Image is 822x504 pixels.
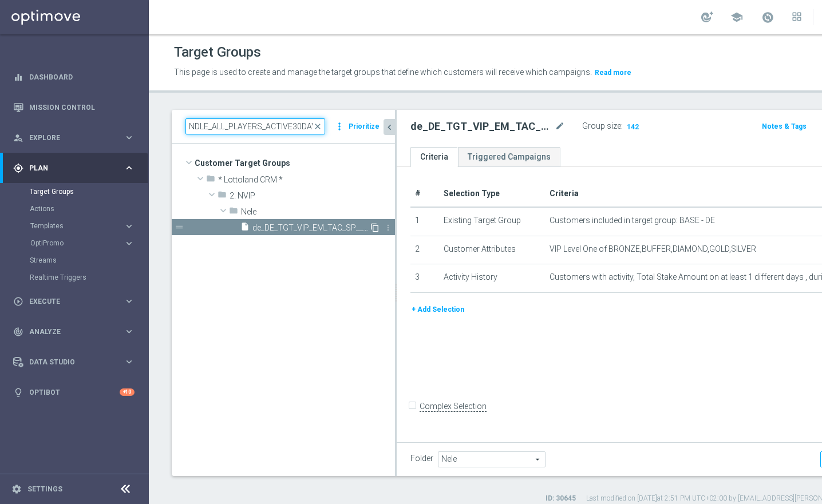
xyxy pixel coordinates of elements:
i: keyboard_arrow_right [124,238,135,249]
span: Templates [30,223,112,229]
div: +10 [120,388,135,396]
a: Target Groups [30,187,119,196]
div: Execute [13,296,124,307]
i: insert_drive_file [240,222,250,235]
button: OptiPromo keyboard_arrow_right [30,239,135,248]
i: folder [206,174,215,187]
th: # [410,181,439,207]
i: mode_edit [555,120,565,133]
span: VIP Level One of BRONZE,BUFFER,DIAMOND,GOLD,SILVER [550,244,756,254]
label: ID: 30645 [546,494,576,503]
i: play_circle_outline [13,296,23,307]
a: Triggered Campaigns [458,147,560,167]
div: Templates [30,223,124,229]
i: more_vert [384,223,393,232]
i: Duplicate Target group [370,223,380,232]
span: Analyze [29,328,124,335]
div: Plan [13,163,124,173]
div: Optibot [13,377,135,407]
a: Optibot [29,377,120,407]
td: Activity History [439,264,545,293]
div: Templates [30,217,148,235]
a: Streams [30,256,119,265]
label: : [621,121,623,131]
i: keyboard_arrow_right [124,221,135,232]
a: Realtime Triggers [30,273,119,282]
td: 1 [410,207,439,236]
button: equalizer Dashboard [13,73,135,82]
h1: Target Groups [174,44,261,61]
a: Mission Control [29,92,135,122]
button: person_search Explore keyboard_arrow_right [13,133,135,142]
span: school [730,11,743,23]
label: Complex Selection [420,401,487,412]
button: Read more [594,66,633,79]
a: Criteria [410,147,458,167]
i: folder [218,190,227,203]
span: Execute [29,298,124,305]
td: Customer Attributes [439,236,545,264]
div: track_changes Analyze keyboard_arrow_right [13,327,135,336]
input: Quick find group or folder [185,118,325,134]
a: Dashboard [29,62,135,92]
span: Plan [29,165,124,172]
label: Group size [582,121,621,131]
span: OptiPromo [30,240,112,247]
div: Data Studio keyboard_arrow_right [13,358,135,367]
span: 142 [626,122,640,133]
i: folder [229,206,238,219]
span: close [313,122,322,131]
span: Explore [29,134,124,141]
i: keyboard_arrow_right [124,326,135,337]
div: Analyze [13,327,124,337]
div: OptiPromo [30,240,124,247]
button: lightbulb Optibot +10 [13,388,135,397]
span: Nele [241,207,395,217]
a: Settings [27,486,62,493]
span: Criteria [550,189,579,198]
button: + Add Selection [410,303,465,316]
i: gps_fixed [13,163,23,173]
button: chevron_left [384,119,395,135]
div: Data Studio [13,357,124,367]
i: keyboard_arrow_right [124,132,135,143]
span: de_DE_TGT_VIP_EM_TAC_SP__GHOST_PROMO_TARGET_BUNDLE_ALL_PLAYERS_ACTIVE30DAYS [252,223,369,233]
span: Data Studio [29,359,124,366]
span: * Lottoland CRM * [218,175,395,185]
th: Selection Type [439,181,545,207]
td: Existing Target Group [439,207,545,236]
span: Customer Target Groups [195,155,395,171]
i: keyboard_arrow_right [124,356,135,367]
td: 2 [410,236,439,264]
h2: de_DE_TGT_VIP_EM_TAC_SP__GHOST_PROMO_TARGET_BUNDLE_ALL_PLAYERS_ACTIVE30DAYS [410,120,552,133]
button: Notes & Tags [761,120,808,133]
td: 3 [410,264,439,293]
div: Mission Control [13,92,135,122]
i: keyboard_arrow_right [124,162,135,173]
button: Mission Control [13,103,135,112]
i: equalizer [13,72,23,82]
span: This page is used to create and manage the target groups that define which customers will receive... [174,68,592,77]
button: play_circle_outline Execute keyboard_arrow_right [13,297,135,306]
a: Actions [30,204,119,213]
i: lightbulb [13,387,23,398]
i: more_vert [334,118,345,134]
button: gps_fixed Plan keyboard_arrow_right [13,164,135,173]
button: Prioritize [347,119,381,134]
div: Streams [30,252,148,269]
i: settings [11,484,22,494]
span: Customers included in target group: BASE - DE [550,216,715,225]
div: Actions [30,200,148,217]
div: Dashboard [13,62,135,92]
span: 2. NVIP [230,191,395,201]
i: track_changes [13,327,23,337]
div: OptiPromo [30,235,148,252]
i: keyboard_arrow_right [124,296,135,307]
